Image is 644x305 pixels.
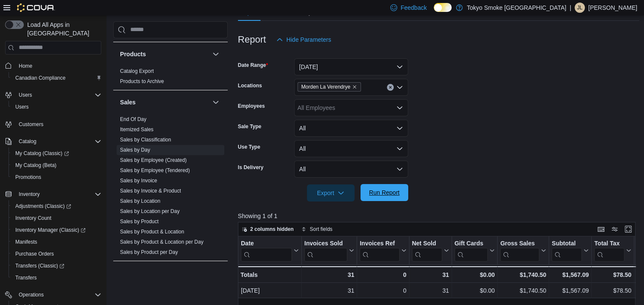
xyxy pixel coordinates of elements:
div: Invoices Sold [304,239,347,261]
h3: Sales [120,98,136,106]
div: Invoices Sold [304,239,347,247]
span: Morden La Verendrye [301,83,350,91]
a: Sales by Employee (Tendered) [120,167,190,173]
span: Manifests [12,237,101,247]
div: Gift Cards [454,239,488,247]
a: Sales by Location per Day [120,208,180,214]
span: Manifests [15,239,37,245]
button: Purchase Orders [9,248,105,260]
span: Customers [19,121,43,128]
div: Date [241,239,292,261]
a: Sales by Employee (Created) [120,157,187,163]
a: Users [12,102,32,112]
span: Sales by Product [120,218,159,225]
span: Inventory [15,189,101,199]
span: Transfers (Classic) [15,262,64,269]
span: Inventory Count [15,215,52,222]
button: Canadian Compliance [9,72,105,84]
button: Operations [15,290,47,300]
div: $1,740.50 [500,270,546,280]
button: Customers [2,118,105,130]
span: Inventory Count [12,213,101,223]
a: Products to Archive [120,78,164,84]
div: $1,567.09 [552,270,589,280]
button: Clear input [387,84,394,91]
button: Users [2,89,105,101]
button: Open list of options [396,104,403,111]
a: Inventory Manager (Classic) [9,224,105,236]
a: My Catalog (Beta) [12,160,60,170]
span: Operations [15,290,101,300]
label: Use Type [238,144,260,150]
span: Load All Apps in [GEOGRAPHIC_DATA] [24,20,101,37]
label: Sale Type [238,123,261,130]
a: Sales by Product & Location [120,229,184,235]
button: Operations [2,289,105,301]
p: Showing 1 of 1 [238,212,640,220]
div: Invoices Ref [360,239,399,247]
button: Invoices Ref [360,239,406,261]
button: Export [307,184,355,201]
a: Customers [15,119,47,129]
span: Customers [15,119,101,129]
span: Users [15,104,29,110]
span: Users [12,102,101,112]
span: Sales by Location per Day [120,208,180,215]
button: Inventory [15,189,43,199]
a: Transfers (Classic) [12,261,68,271]
div: Gross Sales [500,239,539,261]
a: My Catalog (Classic) [9,147,105,159]
span: Feedback [401,3,426,12]
button: Display options [610,224,620,234]
span: Sales by Invoice [120,177,157,184]
div: Date [241,239,292,247]
a: Sales by Location [120,198,160,204]
span: Canadian Compliance [12,73,101,83]
span: Products to Archive [120,78,164,85]
a: Itemized Sales [120,127,154,132]
button: 2 columns hidden [238,224,297,234]
span: Sales by Invoice & Product [120,187,181,194]
span: Transfers [15,274,37,281]
button: All [294,161,408,178]
div: $0.00 [455,285,495,296]
button: All [294,140,408,157]
span: Users [19,92,32,98]
a: Manifests [12,237,40,247]
button: Products [211,49,221,59]
a: Purchase Orders [12,249,57,259]
span: Sales by Day [120,147,150,153]
span: Purchase Orders [12,249,101,259]
button: Open list of options [396,84,403,91]
label: Locations [238,82,262,89]
a: Inventory Count [12,213,55,223]
h3: Products [120,50,146,58]
a: Canadian Compliance [12,73,69,83]
div: 31 [304,285,354,296]
span: Sales by Location [120,198,160,204]
span: Sales by Employee (Created) [120,157,187,164]
span: Sales by Product per Day [120,249,178,256]
button: Sort fields [298,224,336,234]
button: Enter fullscreen [623,224,633,234]
div: Totals [240,270,299,280]
label: Is Delivery [238,164,263,171]
button: Inventory Count [9,212,105,224]
label: Employees [238,103,265,109]
a: Sales by Invoice & Product [120,188,181,194]
span: End Of Day [120,116,146,123]
div: 31 [412,270,449,280]
span: Catalog [15,136,101,147]
button: Gift Cards [454,239,495,261]
div: Net Sold [412,239,442,247]
div: $1,567.09 [552,285,589,296]
div: $1,740.50 [500,285,546,296]
div: 31 [412,285,449,296]
div: Invoices Ref [360,239,399,261]
button: Transfers [9,272,105,284]
span: Promotions [12,172,101,182]
span: Sales by Employee (Tendered) [120,167,190,174]
span: JL [577,3,583,13]
a: Sales by Product per Day [120,249,178,255]
p: | [570,3,571,13]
